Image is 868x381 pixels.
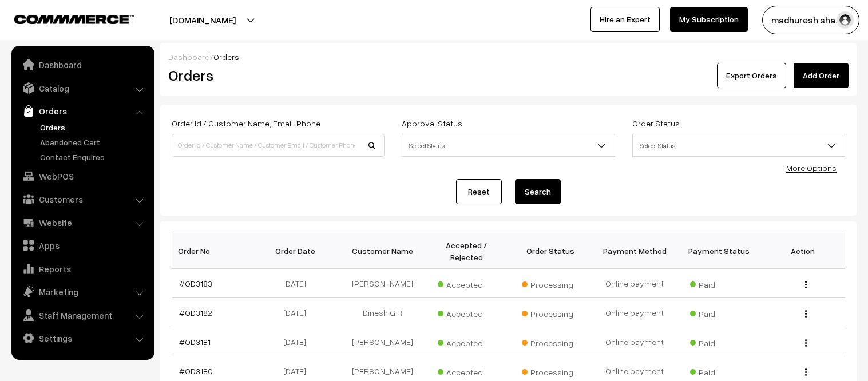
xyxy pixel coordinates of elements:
span: Processing [522,276,579,291]
td: Online payment [593,298,677,327]
span: Accepted [438,363,495,378]
span: Accepted [438,276,495,291]
td: [PERSON_NAME] [340,327,425,356]
a: Contact Enquires [37,151,150,163]
div: / [168,51,849,63]
button: madhuresh sha… [762,6,859,34]
a: Add Order [794,63,849,88]
th: Order Status [509,233,593,269]
span: Paid [690,305,747,320]
a: Dashboard [168,52,210,62]
span: Select Status [633,136,845,156]
button: [DOMAIN_NAME] [129,6,276,34]
a: Settings [14,328,150,348]
td: Dinesh G R [340,298,425,327]
h2: Orders [168,66,383,84]
span: Orders [213,52,239,62]
span: Paid [690,363,747,378]
a: Apps [14,235,150,256]
label: Approval Status [402,117,462,129]
td: [DATE] [256,298,340,327]
span: Paid [690,276,747,291]
button: Search [515,179,561,204]
a: COMMMERCE [14,11,114,25]
img: Menu [805,368,807,376]
th: Action [761,233,845,269]
span: Select Status [402,136,614,156]
th: Order No [172,233,256,269]
span: Select Status [632,134,845,157]
a: Hire an Expert [590,7,660,32]
a: #OD3182 [179,308,212,317]
a: Orders [37,121,150,133]
span: Processing [522,305,579,320]
img: Menu [805,281,807,288]
td: [DATE] [256,327,340,356]
a: Customers [14,189,150,209]
span: Paid [690,334,747,349]
input: Order Id / Customer Name / Customer Email / Customer Phone [172,134,385,157]
span: Select Status [402,134,615,157]
a: Catalog [14,78,150,98]
th: Order Date [256,233,340,269]
img: user [837,11,854,29]
label: Order Status [632,117,680,129]
a: #OD3180 [179,366,213,376]
span: Processing [522,334,579,349]
th: Customer Name [340,233,425,269]
a: Orders [14,101,150,121]
img: Menu [805,339,807,347]
td: Online payment [593,269,677,298]
th: Accepted / Rejected [425,233,509,269]
a: Website [14,212,150,233]
th: Payment Method [593,233,677,269]
span: Accepted [438,334,495,349]
img: Menu [805,310,807,317]
a: My Subscription [670,7,748,32]
a: #OD3183 [179,279,212,288]
a: Staff Management [14,305,150,326]
a: WebPOS [14,166,150,186]
button: Export Orders [717,63,786,88]
img: COMMMERCE [14,15,134,23]
a: #OD3181 [179,337,211,347]
label: Order Id / Customer Name, Email, Phone [172,117,320,129]
a: More Options [786,163,837,173]
a: Abandoned Cart [37,136,150,148]
td: Online payment [593,327,677,356]
span: Accepted [438,305,495,320]
a: Reset [456,179,502,204]
span: Processing [522,363,579,378]
a: Reports [14,259,150,279]
td: [DATE] [256,269,340,298]
th: Payment Status [677,233,761,269]
td: [PERSON_NAME] [340,269,425,298]
a: Marketing [14,281,150,302]
a: Dashboard [14,54,150,75]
